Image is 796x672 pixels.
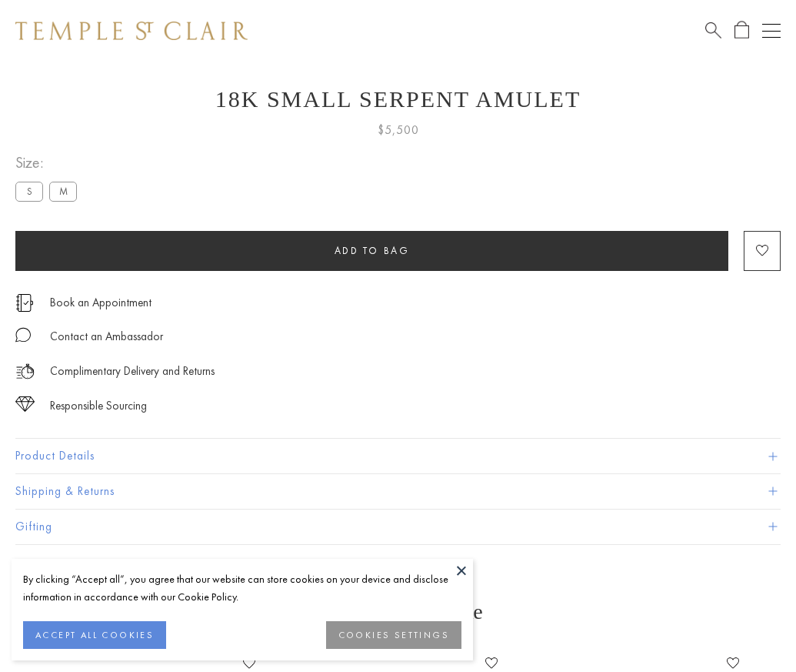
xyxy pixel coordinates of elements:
[15,86,781,112] h1: 18K Small Serpent Amulet
[15,439,781,473] button: Product Details
[50,396,147,416] div: Responsible Sourcing
[50,327,163,346] div: Contact an Ambassador
[15,294,34,312] img: icon_appointment.svg
[50,362,215,381] p: Complimentary Delivery and Returns
[15,327,31,343] img: MessageIcon-01_2.svg
[15,150,83,176] span: Size:
[15,182,43,201] label: S
[762,22,781,40] button: Open navigation
[15,362,35,381] img: icon_delivery.svg
[326,621,461,649] button: COOKIES SETTINGS
[15,231,728,271] button: Add to bag
[734,21,749,40] a: Open Shopping Bag
[15,510,781,544] button: Gifting
[50,294,152,311] a: Book an Appointment
[23,570,461,606] div: By clicking “Accept all”, you agree that our website can store cookies on your device and disclos...
[335,244,410,257] span: Add to bag
[15,474,781,509] button: Shipping & Returns
[378,120,419,140] span: $5,500
[705,21,721,40] a: Search
[23,621,166,649] button: ACCEPT ALL COOKIES
[15,22,248,40] img: Temple St. Clair
[49,182,77,201] label: M
[15,396,35,412] img: icon_sourcing.svg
